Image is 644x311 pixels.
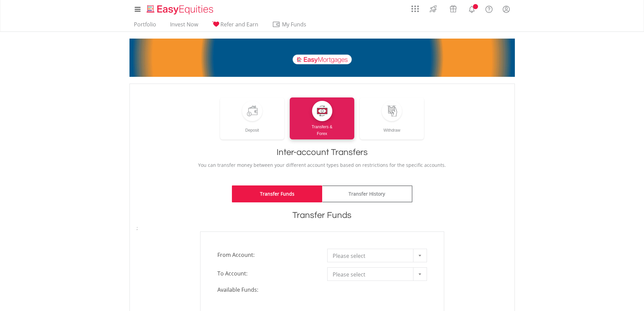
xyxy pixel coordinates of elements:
[360,97,424,139] a: Withdraw
[137,209,508,221] h1: Transfer Funds
[167,21,201,31] a: Invest Now
[144,2,216,15] a: Home page
[480,2,498,15] a: FAQ's and Support
[137,162,508,169] p: You can transfer money between your different account types based on restrictions for the specifi...
[498,2,515,17] a: My Profile
[129,39,515,77] img: EasyMortage Promotion Banner
[407,2,423,13] a: AppsGrid
[360,121,424,134] div: Withdraw
[448,3,459,14] img: vouchers-v2.svg
[220,21,258,28] span: Refer and Earn
[322,185,412,202] a: Transfer History
[411,5,419,13] img: grid-menu-icon.svg
[131,21,159,31] a: Portfolio
[443,2,463,14] a: Vouchers
[212,267,322,280] span: To Account:
[220,121,285,134] div: Deposit
[290,97,354,139] a: Transfers &Forex
[212,286,322,294] span: Available Funds:
[463,2,480,15] a: Notifications
[209,21,261,31] a: Refer and Earn
[212,249,322,261] span: From Account:
[232,185,322,202] a: Transfer Funds
[145,4,216,15] img: EasyEquities_Logo.png
[333,268,411,281] span: Please select
[290,121,354,137] div: Transfers & Forex
[272,20,316,29] span: My Funds
[220,97,285,139] a: Deposit
[137,146,508,158] h1: Inter-account Transfers
[428,3,439,14] img: thrive-v2.svg
[333,249,411,263] span: Please select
